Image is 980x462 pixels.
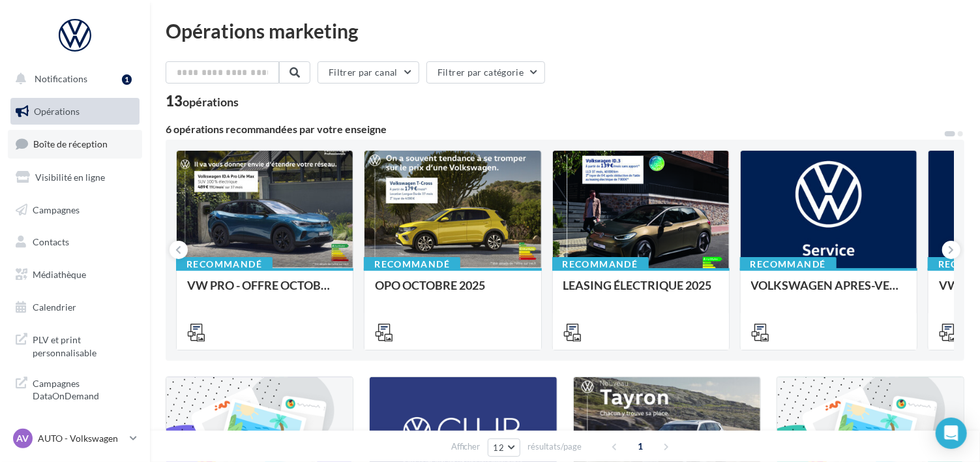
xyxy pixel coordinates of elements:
div: Recommandé [176,257,273,271]
div: 13 [166,94,239,108]
a: Médiathèque [8,261,142,288]
a: Campagnes DataOnDemand [8,369,142,408]
span: Notifications [35,73,87,84]
div: Recommandé [364,257,460,271]
div: VW PRO - OFFRE OCTOBRE 25 [187,279,342,305]
span: Campagnes [33,204,80,215]
div: 6 opérations recommandées par votre enseigne [166,124,943,134]
a: Opérations [8,98,142,125]
span: Afficher [451,440,481,453]
p: AUTO - Volkswagen [38,432,125,445]
span: Contacts [33,236,69,247]
span: 1 [630,436,651,457]
a: Visibilité en ligne [8,164,142,191]
button: Filtrer par catégorie [426,61,545,84]
button: Notifications 1 [8,65,137,93]
a: PLV et print personnalisable [8,326,142,364]
span: Calendrier [33,301,76,313]
div: Opérations marketing [166,21,964,40]
div: Open Intercom Messenger [936,418,967,449]
span: 12 [494,442,505,453]
div: opérations [183,96,239,108]
a: Calendrier [8,294,142,321]
div: VOLKSWAGEN APRES-VENTE [751,279,906,305]
span: Campagnes DataOnDemand [33,375,134,403]
div: LEASING ÉLECTRIQUE 2025 [563,279,719,305]
a: Contacts [8,228,142,256]
a: Campagnes [8,196,142,224]
div: Recommandé [552,257,649,271]
a: Boîte de réception [8,130,142,158]
button: Filtrer par canal [318,61,419,84]
span: Opérations [34,106,80,117]
span: Boîte de réception [33,138,108,149]
div: 1 [122,74,132,85]
span: PLV et print personnalisable [33,331,134,359]
span: résultats/page [527,440,582,453]
div: Recommandé [740,257,837,271]
span: Visibilité en ligne [35,172,105,183]
div: OPO OCTOBRE 2025 [375,279,530,305]
a: AV AUTO - Volkswagen [10,426,140,451]
span: Médiathèque [33,269,86,280]
button: 12 [488,439,521,457]
span: AV [17,432,29,445]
